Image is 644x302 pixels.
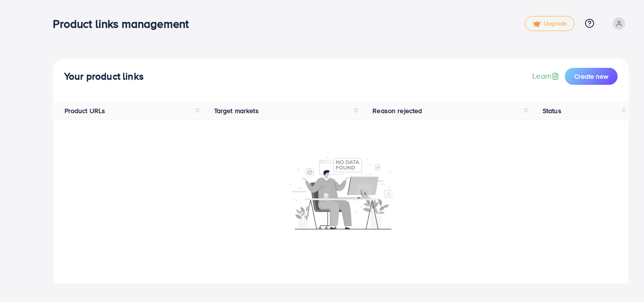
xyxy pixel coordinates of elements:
span: Create new [574,72,608,81]
span: Target markets [214,106,259,115]
img: tick [533,21,541,27]
img: No account [289,155,392,229]
a: tickUpgrade [525,16,575,31]
span: Status [543,106,561,115]
span: Product URLs [65,106,106,115]
span: Upgrade [533,20,567,27]
span: Reason rejected [372,106,422,115]
h3: Product links management [53,17,196,31]
a: Learn [532,71,561,82]
button: Create new [565,68,618,85]
h4: Your product links [64,71,144,82]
